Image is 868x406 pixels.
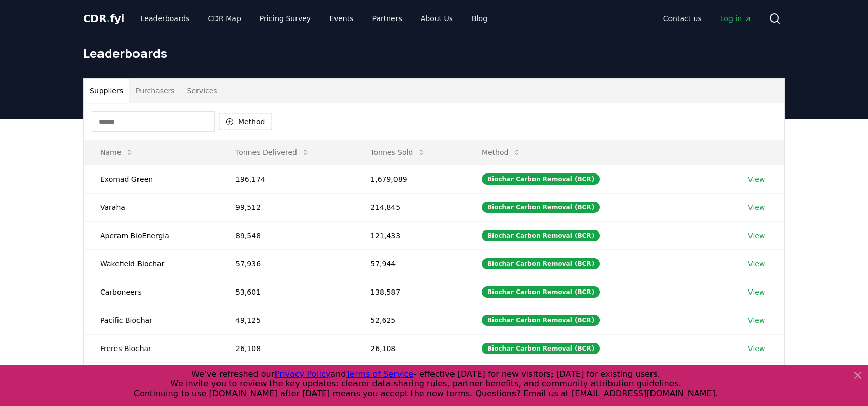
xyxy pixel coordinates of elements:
[463,9,496,28] a: Blog
[712,9,760,28] a: Log in
[219,278,354,306] td: 53,601
[482,230,600,241] div: Biochar Carbon Removal (BCR)
[482,286,600,298] div: Biochar Carbon Removal (BCR)
[84,165,219,193] td: Exomad Green
[354,306,465,334] td: 52,625
[482,258,600,269] div: Biochar Carbon Removal (BCR)
[748,343,765,354] a: View
[354,278,465,306] td: 138,587
[83,45,785,62] h1: Leaderboards
[219,113,272,130] button: Method
[748,259,765,269] a: View
[251,9,319,28] a: Pricing Survey
[219,249,354,278] td: 57,936
[219,221,354,249] td: 89,548
[84,278,219,306] td: Carboneers
[181,79,224,103] button: Services
[354,193,465,221] td: 214,845
[84,362,219,391] td: Planboo
[482,315,600,326] div: Biochar Carbon Removal (BCR)
[482,202,600,213] div: Biochar Carbon Removal (BCR)
[354,334,465,362] td: 26,108
[748,315,765,325] a: View
[219,165,354,193] td: 196,174
[132,9,496,28] nav: Main
[132,9,198,28] a: Leaderboards
[474,142,529,163] button: Method
[83,11,124,26] a: CDR.fyi
[354,165,465,193] td: 1,679,089
[354,221,465,249] td: 121,433
[321,9,362,28] a: Events
[354,249,465,278] td: 57,944
[655,9,710,28] a: Contact us
[364,9,410,28] a: Partners
[482,343,600,354] div: Biochar Carbon Removal (BCR)
[200,9,249,28] a: CDR Map
[219,362,354,391] td: 23,718
[129,79,181,103] button: Purchasers
[219,306,354,334] td: 49,125
[92,142,142,163] button: Name
[748,230,765,241] a: View
[412,9,461,28] a: About Us
[748,174,765,184] a: View
[84,249,219,278] td: Wakefield Biochar
[219,193,354,221] td: 99,512
[227,142,318,163] button: Tonnes Delivered
[354,362,465,391] td: 34,437
[748,287,765,297] a: View
[720,13,752,24] span: Log in
[107,12,110,25] span: .
[84,306,219,334] td: Pacific Biochar
[84,193,219,221] td: Varaha
[83,12,124,25] span: CDR fyi
[655,9,760,28] nav: Main
[84,221,219,249] td: Aperam BioEnergia
[219,334,354,362] td: 26,108
[362,142,433,163] button: Tonnes Sold
[84,79,129,103] button: Suppliers
[482,173,600,185] div: Biochar Carbon Removal (BCR)
[84,334,219,362] td: Freres Biochar
[748,202,765,212] a: View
